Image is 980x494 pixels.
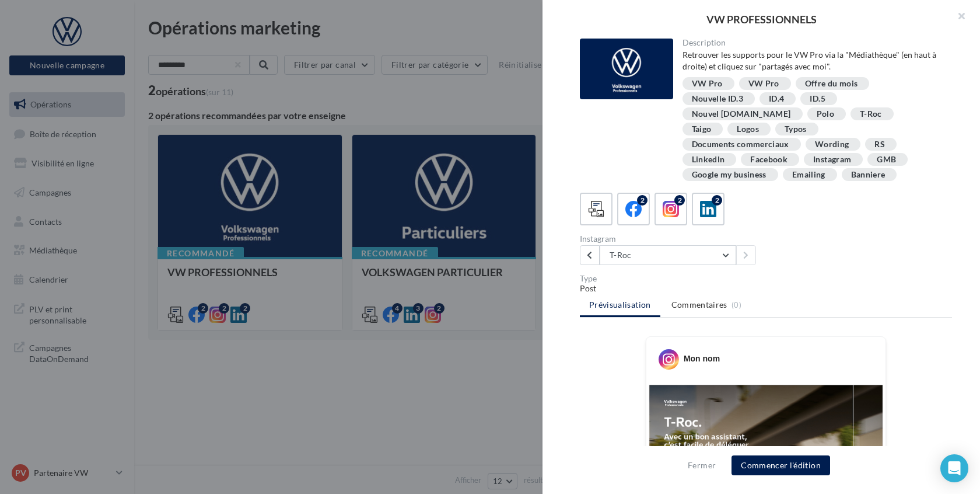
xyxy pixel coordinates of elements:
div: Mon nom [684,353,720,364]
div: Banniere [851,171,885,179]
div: T-Roc [860,110,882,119]
div: Post [580,283,952,294]
div: Retrouver les supports pour le VW Pro via la "Médiathèque" (en haut à droite) et cliquez sur "par... [682,49,943,72]
button: Commencer l'édition [731,455,830,475]
div: ID.5 [810,95,825,103]
div: Logos [737,125,759,134]
button: Fermer [683,458,720,472]
div: 2 [674,195,685,206]
div: Wording [815,140,849,149]
div: Offre du mois [805,79,858,88]
div: VW Pro [692,79,723,88]
div: GMB [877,155,896,164]
div: Emailing [792,171,825,179]
div: Google my business [692,171,766,179]
div: ID.4 [769,95,784,103]
div: Taigo [692,125,712,134]
div: RS [874,140,885,149]
div: VW PROFESSIONNELS [561,14,961,25]
div: Nouvelle ID.3 [692,95,744,103]
div: Description [682,39,943,47]
div: Instagram [813,155,851,164]
div: Open Intercom Messenger [940,454,968,482]
div: Type [580,274,952,283]
span: Commentaires [671,299,727,311]
div: Nouvel [DOMAIN_NAME] [692,110,791,119]
div: 2 [637,195,647,206]
div: Facebook [750,155,787,164]
div: 2 [712,195,722,206]
div: Linkedln [692,155,725,164]
span: (0) [731,300,741,309]
button: T-Roc [600,245,736,265]
div: Instagram [580,235,761,243]
div: Documents commerciaux [692,140,789,149]
div: VW Pro [748,79,779,88]
div: Typos [785,125,807,134]
div: Polo [817,110,834,119]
